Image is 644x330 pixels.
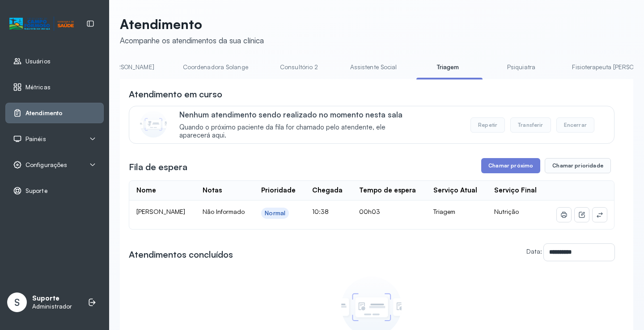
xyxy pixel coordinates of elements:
[25,135,46,143] span: Painéis
[25,109,63,117] span: Atendimento
[261,186,296,195] div: Prioridade
[481,158,540,173] button: Chamar próximo
[359,186,416,195] div: Tempo de espera
[545,158,611,173] button: Chamar prioridade
[433,186,477,195] div: Serviço Atual
[490,60,552,75] a: Psiquiatra
[494,186,537,195] div: Serviço Final
[179,123,416,140] span: Quando o próximo paciente da fila for chamado pelo atendente, ele aparecerá aqui.
[129,88,222,100] h3: Atendimento em curso
[494,208,519,215] span: Nutrição
[136,208,185,215] span: [PERSON_NAME]
[140,111,167,138] img: Imagem de CalloutCard
[416,60,479,75] a: Triagem
[526,247,542,255] label: Data:
[470,117,505,133] button: Repetir
[203,208,245,215] span: Não Informado
[341,60,406,75] a: Assistente Social
[359,208,380,215] span: 00h03
[9,17,74,31] img: Logotipo do estabelecimento
[25,84,51,91] span: Métricas
[268,60,330,75] a: Consultório 2
[129,161,187,173] h3: Fila de espera
[32,294,72,303] p: Suporte
[556,117,594,133] button: Encerrar
[312,186,343,195] div: Chegada
[129,248,233,261] h3: Atendimentos concluídos
[32,303,72,310] p: Administrador
[13,57,96,66] a: Usuários
[136,186,156,195] div: Nome
[265,209,285,217] div: Normal
[510,117,551,133] button: Transferir
[433,208,480,216] div: Triagem
[13,109,96,117] a: Atendimento
[25,161,67,169] span: Configurações
[25,187,48,195] span: Suporte
[203,186,222,195] div: Notas
[120,16,264,32] p: Atendimento
[13,83,96,92] a: Métricas
[120,36,264,45] div: Acompanhe os atendimentos da sua clínica
[179,110,416,119] p: Nenhum atendimento sendo realizado no momento nesta sala
[312,208,329,215] span: 10:38
[25,58,51,65] span: Usuários
[174,60,257,75] a: Coordenadora Solange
